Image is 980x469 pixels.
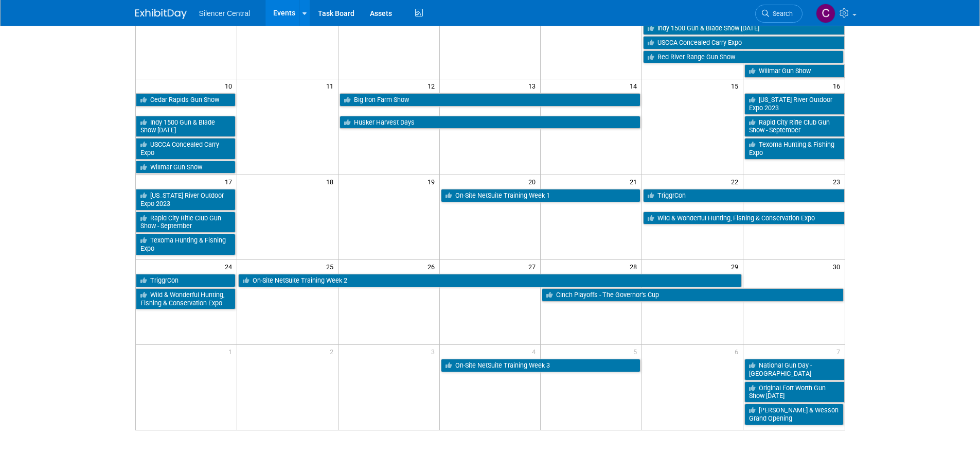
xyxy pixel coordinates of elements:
span: 27 [527,260,540,273]
span: 2 [329,345,338,358]
a: [PERSON_NAME] & Wesson Grand Opening [744,404,843,425]
span: Silencer Central [199,9,251,18]
a: On-Site NetSuite Training Week 3 [441,359,641,372]
a: Original Fort Worth Gun Show [DATE] [744,381,844,403]
span: 14 [629,79,642,92]
span: 23 [832,175,845,188]
a: On-Site NetSuite Training Week 2 [238,274,742,287]
a: USCCA Concealed Carry Expo [643,36,844,49]
a: Rapid City Rifle Club Gun Show - September [744,116,844,137]
img: Cade Cox [816,4,835,23]
span: 12 [426,79,439,92]
a: Big Iron Farm Show [340,93,641,107]
span: 24 [224,260,237,273]
span: 22 [730,175,743,188]
a: TriggrCon [136,274,236,287]
span: 11 [325,79,338,92]
a: Indy 1500 Gun & Blade Show [DATE] [643,22,844,35]
span: 15 [730,79,743,92]
span: 17 [224,175,237,188]
a: Willmar Gun Show [744,64,844,78]
a: On-Site NetSuite Training Week 1 [441,189,641,202]
a: Cinch Playoffs - The Governor’s Cup [542,288,843,302]
span: 20 [527,175,540,188]
span: 16 [832,79,845,92]
span: 1 [227,345,237,358]
span: 29 [730,260,743,273]
span: 25 [325,260,338,273]
span: Search [769,10,793,18]
span: 13 [527,79,540,92]
span: 6 [734,345,743,358]
span: 30 [832,260,845,273]
span: 3 [430,345,439,358]
a: National Gun Day - [GEOGRAPHIC_DATA] [744,359,844,380]
span: 7 [835,345,845,358]
a: Search [755,5,803,23]
a: Wild & Wonderful Hunting, Fishing & Conservation Expo [136,288,236,309]
a: [US_STATE] River Outdoor Expo 2023 [136,189,236,210]
span: 26 [426,260,439,273]
span: 4 [531,345,540,358]
a: Indy 1500 Gun & Blade Show [DATE] [136,116,236,137]
img: ExhibitDay [135,9,187,19]
a: Rapid City Rifle Club Gun Show - September [136,212,236,233]
a: USCCA Concealed Carry Expo [136,138,236,159]
span: 18 [325,175,338,188]
a: [US_STATE] River Outdoor Expo 2023 [744,93,844,114]
a: Cedar Rapids Gun Show [136,93,236,107]
a: Willmar Gun Show [136,161,236,174]
a: Texoma Hunting & Fishing Expo [136,234,236,255]
a: TriggrCon [643,189,844,202]
a: Red River Range Gun Show [643,50,843,64]
span: 21 [629,175,642,188]
a: Wild & Wonderful Hunting, Fishing & Conservation Expo [643,212,844,225]
span: 5 [632,345,642,358]
span: 19 [426,175,439,188]
span: 28 [629,260,642,273]
a: Husker Harvest Days [340,116,641,129]
span: 10 [224,79,237,92]
a: Texoma Hunting & Fishing Expo [744,138,844,159]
